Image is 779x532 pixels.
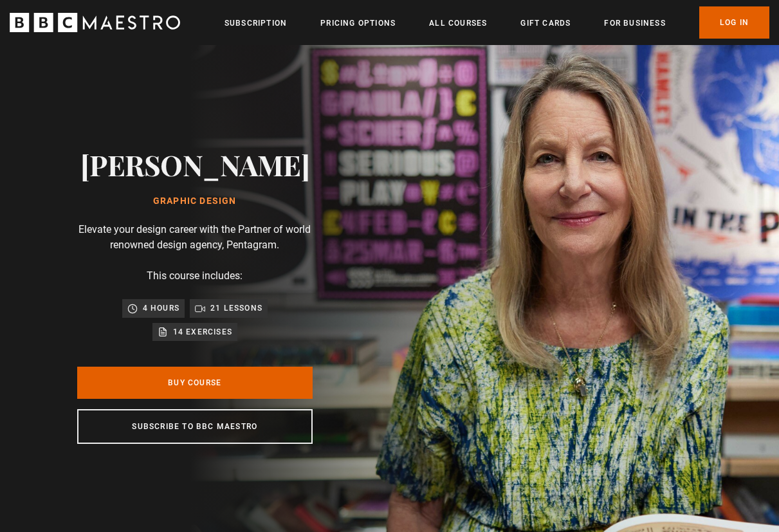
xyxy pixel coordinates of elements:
p: This course includes: [147,268,243,284]
a: For business [604,17,665,30]
a: Log In [699,6,769,39]
h1: Graphic Design [80,196,310,206]
nav: Primary [225,6,769,39]
a: Buy Course [77,367,313,399]
a: Subscription [225,17,287,30]
p: 14 exercises [173,326,232,338]
p: 21 lessons [210,302,262,315]
p: 4 hours [143,302,179,315]
p: Elevate your design career with the Partner of world renowned design agency, Pentagram. [77,222,313,253]
h2: [PERSON_NAME] [80,148,310,181]
svg: BBC Maestro [10,13,180,32]
a: All Courses [429,17,487,30]
a: Subscribe to BBC Maestro [77,409,313,444]
a: Gift Cards [520,17,571,30]
a: Pricing Options [320,17,396,30]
